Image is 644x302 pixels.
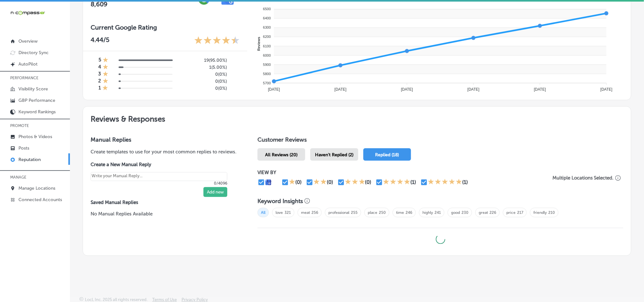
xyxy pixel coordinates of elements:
a: 210 [548,210,555,215]
h5: 1 ( 5.00% ) [184,65,227,70]
tspan: [DATE] [468,87,480,92]
tspan: [DATE] [534,87,546,92]
p: Visibility Score [18,86,48,92]
h5: 0 ( 0% ) [184,86,227,91]
tspan: 6500 [263,7,271,11]
a: great [479,210,488,215]
div: (0) [295,179,302,185]
div: 1 Star [289,179,295,186]
p: Create templates to use for your most common replies to reviews. [91,148,237,155]
p: Locl, Inc. 2025 all rights reserved. [85,297,147,302]
img: 660ab0bf-5cc7-4cb8-ba1c-48b5ae0f18e60NCTV_CLogo_TV_Black_-500x88.png [10,10,45,16]
h5: 0 ( 0% ) [184,72,227,77]
tspan: [DATE] [600,87,613,92]
h2: 8,609 [91,0,186,8]
div: 4 Stars [383,179,410,186]
a: 256 [312,210,318,215]
a: friendly [533,210,547,215]
div: (0) [365,179,372,185]
div: (1) [462,179,468,185]
span: Haven't Replied (2) [315,152,353,158]
p: Overview [18,39,38,44]
p: 0/4096 [91,181,227,186]
text: Reviews [257,37,261,51]
h3: Current Google Rating [91,24,240,31]
p: Photos & Videos [18,134,52,139]
h1: Customer Reviews [257,136,623,146]
a: 217 [517,210,523,215]
a: price [506,210,516,215]
a: 250 [379,210,386,215]
tspan: 6100 [263,44,271,48]
a: 321 [284,210,291,215]
div: 3 Stars [345,179,365,186]
div: 5 Stars [428,179,462,186]
h4: 1 [99,85,101,92]
a: 246 [406,210,412,215]
h4: 3 [98,71,101,78]
h4: 2 [98,78,101,85]
a: love [276,210,283,215]
label: Saved Manual Replies [91,200,237,205]
a: good [451,210,460,215]
h2: Reviews & Responses [83,107,631,129]
tspan: 6000 [263,53,271,57]
a: 230 [462,210,469,215]
textarea: Create your Quick Reply [91,172,227,181]
span: All [257,208,269,217]
a: 226 [490,210,496,215]
p: GBP Performance [18,98,55,103]
span: Replied (18) [375,152,399,158]
a: 241 [435,210,441,215]
div: 1 Star [103,71,108,78]
a: time [396,210,404,215]
p: AutoPilot [18,61,38,67]
p: Directory Sync [18,50,49,55]
h3: Manual Replies [91,136,237,143]
h5: 19 ( 95.00% ) [184,58,227,63]
tspan: [DATE] [401,87,413,92]
tspan: [DATE] [334,87,346,92]
p: Multiple Locations Selected. [552,175,614,181]
tspan: 5700 [263,81,271,85]
div: 4.44 Stars [194,36,240,46]
div: 1 Star [103,78,108,85]
h5: 0 ( 0% ) [184,79,227,84]
div: 2 Stars [313,179,327,186]
tspan: 6400 [263,17,271,20]
tspan: 6200 [263,35,271,39]
p: Keyword Rankings [18,109,56,115]
a: professional [328,210,349,215]
h4: 5 [99,57,101,64]
h3: Keyword Insights [257,198,303,205]
tspan: 6300 [263,26,271,30]
tspan: 5900 [263,63,271,67]
div: 1 Star [103,57,108,64]
button: Add new [203,187,227,197]
tspan: [DATE] [268,87,280,92]
span: All Reviews (20) [265,152,298,158]
h4: 4 [98,64,101,71]
p: Manage Locations [18,186,55,191]
a: highly [422,210,433,215]
p: Reputation [18,157,41,162]
p: VIEW BY [257,170,550,175]
p: Connected Accounts [18,197,62,202]
p: 4.44 /5 [91,36,109,46]
a: meat [301,210,310,215]
div: 1 Star [102,85,108,92]
div: (1) [410,179,416,185]
label: Create a New Manual Reply [91,162,227,167]
div: 1 Star [103,64,108,71]
a: place [368,210,377,215]
tspan: 5800 [263,72,271,76]
p: Posts [18,145,29,151]
p: No Manual Replies Available [91,210,237,217]
div: (0) [327,179,333,185]
a: 255 [351,210,358,215]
